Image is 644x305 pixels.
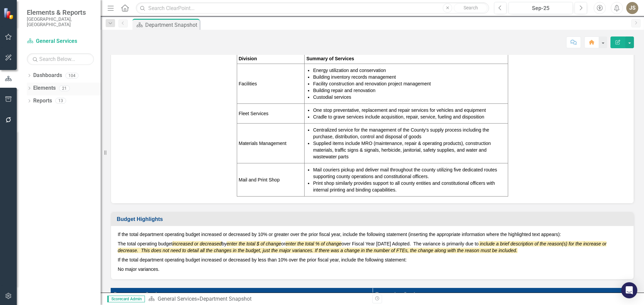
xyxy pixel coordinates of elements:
input: Search ClearPoint... [136,2,489,14]
a: Dashboards [33,72,62,79]
span: Division [239,56,257,61]
a: Elements [33,84,56,92]
div: 104 [65,73,78,78]
a: Reports [33,97,52,105]
p: If the total department operating budget increased or decreased by 10% or greater over the prior ... [118,231,627,239]
span: Facilities [239,81,257,86]
div: Department Snapshot [145,21,198,29]
li: Custodial services [313,94,506,100]
p: No major variances. [118,264,627,273]
li: Mail couriers pickup and deliver mail throughout the county utilizing five dedicated routes suppo... [313,166,506,180]
a: General Services [158,296,197,302]
em: enter the [227,241,245,246]
li: Print shop similarly provides support to all county entities and constitutional officers with int... [313,180,506,193]
li: Energy utilization and conservation [313,67,506,74]
small: [GEOGRAPHIC_DATA], [GEOGRAPHIC_DATA] [27,16,94,27]
div: 13 [55,98,66,104]
li: Centralized service for the management of the County's supply process including the purchase, dis... [313,127,506,140]
li: Building inventory records management [313,74,506,80]
span: Mail and Print Shop [239,177,280,182]
span: Elements & Reports [27,8,94,16]
div: » [148,295,367,303]
span: Scorecard Admin [107,296,145,302]
div: 21 [59,85,70,91]
li: Facility construction and renovation project management [313,80,506,87]
button: JS [626,2,638,14]
li: Building repair and renovation [313,87,506,94]
span: Summary of Services [306,56,354,61]
a: General Services [27,37,94,45]
em: enter the total % of change [285,241,341,246]
div: Open Intercom Messenger [621,282,637,298]
div: Department Snapshot [200,296,252,302]
em: total $ of change [247,241,281,246]
p: If the total department operating budget increased or decreased by less than 10% over the prior f... [118,255,627,264]
button: Sep-25 [508,2,573,14]
p: The total operating budget by or over Fiscal Year [DATE] Adopted. The variance is primarily due to [118,239,627,255]
span: Materials Management [239,141,286,146]
span: Fleet Services [239,111,269,116]
div: Sep-25 [511,4,571,12]
li: Supplied items include MRO (maintenance, repair & operating products), construction materials, tr... [313,140,506,160]
li: Cradle to grave services include acquisition, repair, service, fueling and disposition [313,113,506,120]
h3: Budget Highlights [117,216,630,222]
input: Search Below... [27,53,94,65]
button: Search [454,3,487,13]
span: Search [464,5,478,10]
li: One stop preventative, replacement and repair services for vehicles and equipment [313,107,506,113]
em: increased or decreased [172,241,221,246]
img: ClearPoint Strategy [3,8,15,19]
